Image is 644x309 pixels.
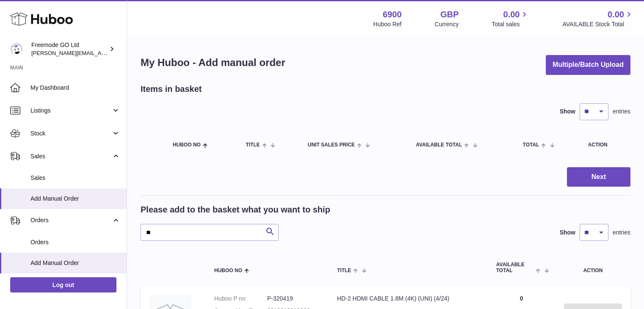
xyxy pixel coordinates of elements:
[567,167,630,187] button: Next
[492,20,529,28] span: Total sales
[562,20,634,28] span: AVAILABLE Stock Total
[308,142,355,148] span: Unit Sales Price
[440,9,459,20] strong: GBP
[30,130,111,138] span: Stock
[10,277,116,292] a: Log out
[141,204,330,215] h2: Please add to the basket what you want to ship
[30,152,111,160] span: Sales
[613,108,630,116] span: entries
[31,41,108,57] div: Freemode GO Ltd
[30,238,120,246] span: Orders
[492,9,529,28] a: 0.00 Total sales
[503,9,520,20] span: 0.00
[560,229,575,237] label: Show
[546,55,630,75] button: Multiple/Batch Upload
[30,84,120,92] span: My Dashboard
[30,195,120,203] span: Add Manual Order
[30,216,111,224] span: Orders
[435,20,459,28] div: Currency
[562,9,634,28] a: 0.00 AVAILABLE Stock Total
[613,229,630,237] span: entries
[173,142,201,148] span: Huboo no
[560,108,575,116] label: Show
[556,254,630,281] th: Action
[30,259,120,267] span: Add Manual Order
[141,56,285,69] h1: My Huboo - Add manual order
[588,142,622,148] div: Action
[337,268,351,273] span: Title
[373,20,402,28] div: Huboo Ref
[608,9,624,20] span: 0.00
[383,9,402,20] strong: 6900
[496,262,534,273] span: AVAILABLE Total
[267,295,320,303] dd: P-320419
[214,295,267,303] dt: Huboo P no
[141,83,202,95] h2: Items in basket
[416,142,462,148] span: AVAILABLE Total
[31,50,170,56] span: [PERSON_NAME][EMAIL_ADDRESS][DOMAIN_NAME]
[523,142,539,148] span: Total
[10,43,23,55] img: lenka.smikniarova@gioteck.com
[214,268,242,273] span: Huboo no
[246,142,260,148] span: Title
[30,174,120,182] span: Sales
[30,107,111,115] span: Listings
